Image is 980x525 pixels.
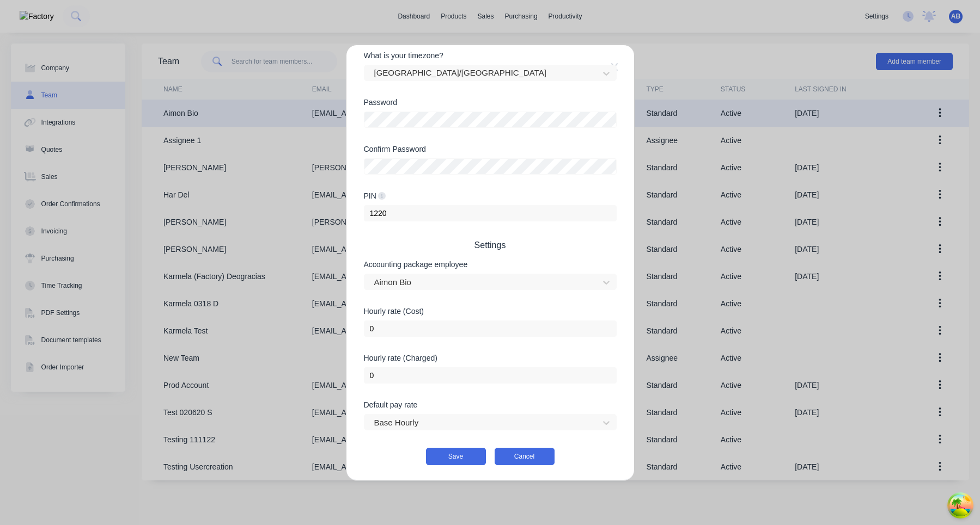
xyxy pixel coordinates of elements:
[364,261,617,268] div: Accounting package employee
[495,448,555,465] button: Cancel
[364,307,617,315] div: Hourly rate (Cost)
[364,52,617,59] div: What is your timezone?
[364,192,386,200] div: PIN
[364,320,617,337] input: $0
[364,239,617,252] span: Settings
[364,98,617,106] div: Password
[949,495,971,516] button: Open Tanstack query devtools
[364,367,617,384] input: $0
[364,354,617,362] div: Hourly rate (Charged)
[426,448,486,465] button: Save
[364,145,617,153] div: Confirm Password
[364,401,617,409] div: Default pay rate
